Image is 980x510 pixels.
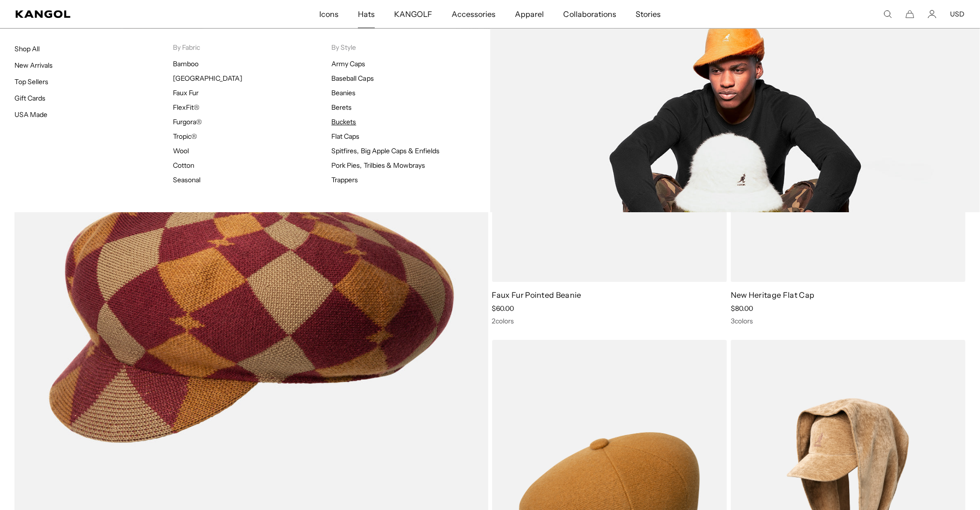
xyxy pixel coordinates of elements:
div: 2 colors [492,317,727,325]
a: Kangol [15,10,212,18]
a: Pork Pies, Trilbies & Mowbrays [331,161,425,170]
a: Faux Fur [173,88,199,97]
a: New Heritage Flat Cap [731,290,815,300]
a: Cotton [173,161,194,170]
a: Army Caps [331,59,365,68]
a: Trappers [331,175,358,184]
summary: Search here [883,10,892,18]
a: Tropic® [173,132,197,141]
span: $80.00 [731,304,753,313]
a: Berets [331,103,352,112]
a: Baseball Caps [331,74,373,83]
a: Buckets [331,117,356,126]
p: By Style [331,43,490,52]
a: Flat Caps [331,132,359,141]
a: Top Sellers [14,77,48,86]
a: USA Made [14,110,47,119]
a: [GEOGRAPHIC_DATA] [173,74,242,83]
a: Wool [173,146,189,155]
a: Spitfires, Big Apple Caps & Enfields [331,146,440,155]
a: Beanies [331,88,355,97]
p: By Fabric [173,43,331,52]
button: USD [950,10,965,18]
div: 3 colors [731,317,966,325]
button: Cart [906,10,914,18]
a: Bamboo [173,59,199,68]
span: $60.00 [492,304,514,313]
a: Furgora® [173,117,202,126]
a: Account [928,10,937,18]
a: Seasonal [173,175,200,184]
a: New Arrivals [14,61,53,70]
a: Shop All [14,44,40,53]
a: Gift Cards [14,94,45,102]
a: Faux Fur Pointed Beanie [492,290,582,300]
a: FlexFit® [173,103,199,112]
